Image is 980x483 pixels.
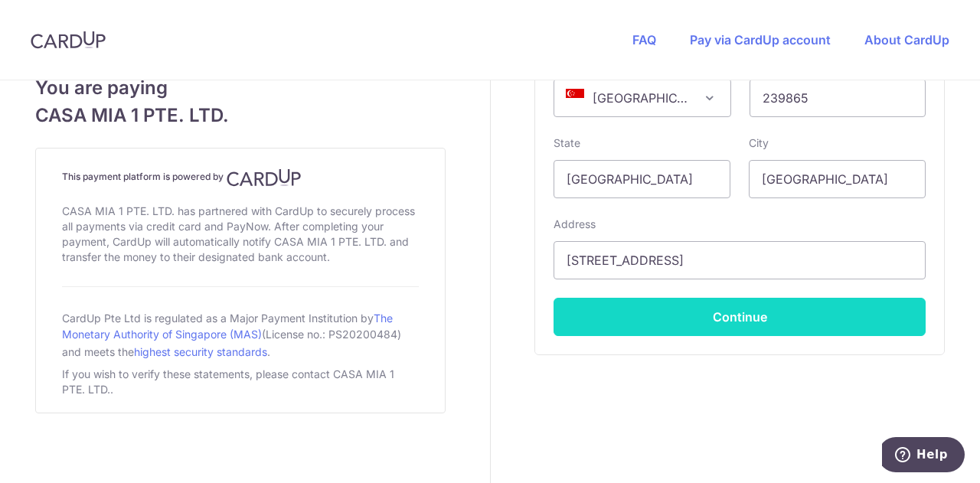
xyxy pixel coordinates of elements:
div: CardUp Pte Ltd is regulated as a Major Payment Institution by (License no.: PS20200484) and meets... [62,305,419,364]
label: City [749,135,769,151]
label: State [554,135,580,151]
label: Address [554,217,596,232]
a: FAQ [632,32,656,47]
a: Pay via CardUp account [690,32,831,47]
a: highest security standards [134,345,267,358]
div: CASA MIA 1 PTE. LTD. has partnered with CardUp to securely process all payments via credit card a... [62,201,419,268]
iframe: Opens a widget where you can find more information [882,437,965,475]
div: If you wish to verify these statements, please contact CASA MIA 1 PTE. LTD.. [62,364,419,400]
span: Singapore [554,80,730,116]
a: About CardUp [864,32,949,47]
span: Singapore [554,79,730,117]
img: CardUp [31,31,106,49]
h4: This payment platform is powered by [62,168,419,187]
span: You are paying [35,74,446,102]
img: CardUp [227,168,302,187]
input: Example 123456 [750,79,926,117]
button: Continue [554,298,926,336]
span: CASA MIA 1 PTE. LTD. [35,102,446,129]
